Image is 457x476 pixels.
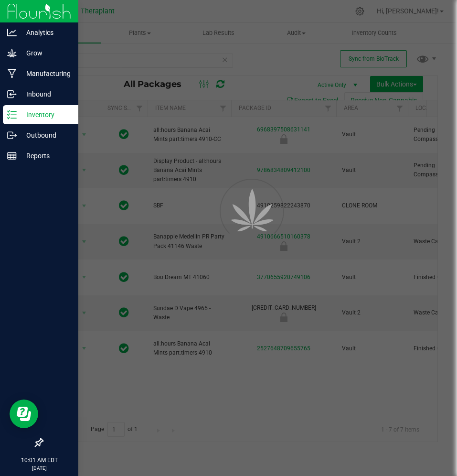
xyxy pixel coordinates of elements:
[17,27,74,38] p: Analytics
[17,109,74,120] p: Inventory
[17,150,74,162] p: Reports
[17,68,74,79] p: Manufacturing
[17,47,74,59] p: Grow
[4,465,74,472] p: [DATE]
[4,456,74,465] p: 10:01 AM EDT
[7,28,17,37] inline-svg: Analytics
[7,130,17,140] inline-svg: Outbound
[17,88,74,100] p: Inbound
[17,130,74,141] p: Outbound
[7,89,17,99] inline-svg: Inbound
[7,151,17,161] inline-svg: Reports
[10,400,38,428] iframe: Resource center
[7,48,17,58] inline-svg: Grow
[7,69,17,78] inline-svg: Manufacturing
[7,110,17,119] inline-svg: Inventory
